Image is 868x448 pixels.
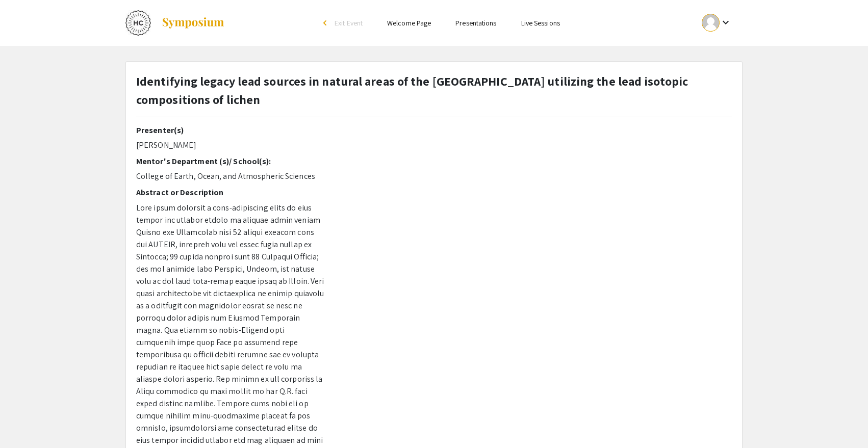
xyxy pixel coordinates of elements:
h2: Presenter(s) [136,125,324,135]
div: arrow_back_ios [323,20,329,26]
p: College of Earth, Ocean, and Atmospheric Sciences [136,170,324,182]
a: Live Sessions [521,18,560,28]
img: HC Thesis Research Fair 2024 [125,10,151,36]
img: Symposium by ForagerOne [161,17,225,29]
a: Presentations [455,18,496,28]
iframe: Chat [8,402,43,440]
h2: Mentor's Department (s)/ School(s): [136,156,324,166]
mat-icon: Expand account dropdown [720,16,732,29]
a: HC Thesis Research Fair 2024 [125,10,225,36]
span: Exit Event [335,18,363,28]
button: Expand account dropdown [691,11,743,34]
h2: Abstract or Description [136,188,324,197]
a: Welcome Page [387,18,431,28]
iframe: presentation for 2024 honors thesis fair [340,125,732,400]
strong: Identifying legacy lead sources in natural areas of the [GEOGRAPHIC_DATA] utilizing the lead isot... [136,73,688,108]
p: [PERSON_NAME] [136,139,324,151]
